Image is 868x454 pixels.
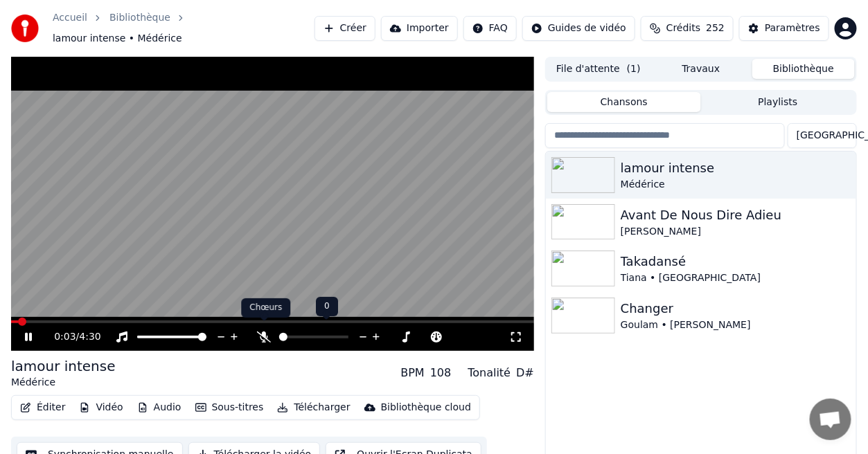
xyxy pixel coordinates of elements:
[53,11,87,25] a: Accueil
[53,32,182,46] span: lamour intense • Médérice
[15,398,71,417] button: Éditer
[315,16,375,41] button: Créer
[621,318,851,332] div: Goulam • [PERSON_NAME]
[739,16,829,41] button: Paramètres
[706,21,725,35] span: 252
[627,62,641,76] span: ( 1 )
[190,398,269,417] button: Sous-titres
[522,16,635,41] button: Guides de vidéo
[316,297,338,316] div: 0
[516,365,534,381] div: D#
[621,299,851,318] div: Changer
[547,92,701,112] button: Chansons
[547,59,650,79] button: File d'attente
[11,356,116,376] div: lamour intense
[701,92,855,112] button: Playlists
[621,206,851,225] div: Avant De Nous Dire Adieu
[54,330,76,344] span: 0:03
[132,398,187,417] button: Audio
[810,399,851,440] a: Ouvrir le chat
[54,330,87,344] div: /
[621,271,851,285] div: Tiana • [GEOGRAPHIC_DATA]
[621,178,851,192] div: Médérice
[11,15,39,42] img: youka
[430,365,452,381] div: 108
[381,16,458,41] button: Importer
[621,252,851,271] div: Takadansé
[53,11,315,46] nav: breadcrumb
[79,330,100,344] span: 4:30
[11,376,116,390] div: Médérice
[241,298,290,318] div: Chœurs
[621,225,851,239] div: [PERSON_NAME]
[381,401,471,415] div: Bibliothèque cloud
[400,365,424,381] div: BPM
[650,59,752,79] button: Travaux
[109,11,170,25] a: Bibliothèque
[463,16,517,41] button: FAQ
[73,398,128,417] button: Vidéo
[752,59,855,79] button: Bibliothèque
[468,365,511,381] div: Tonalité
[272,398,355,417] button: Télécharger
[666,21,700,35] span: Crédits
[765,21,820,35] div: Paramètres
[641,16,734,41] button: Crédits252
[621,158,851,178] div: lamour intense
